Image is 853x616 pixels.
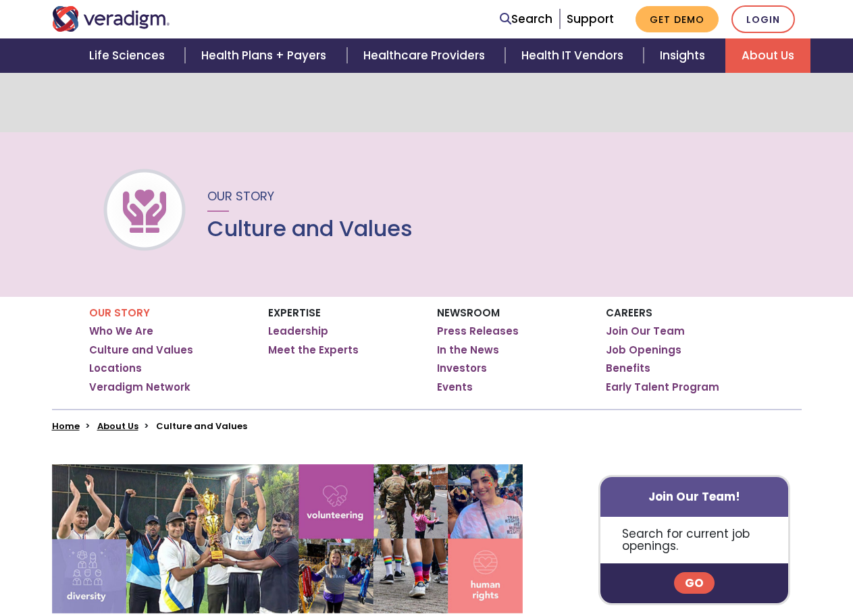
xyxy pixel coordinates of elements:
[600,517,789,563] p: Search for current job openings.
[89,362,142,375] a: Locations
[437,362,487,375] a: Investors
[73,38,185,73] a: Life Sciences
[185,38,346,73] a: Health Plans + Payers
[89,343,193,357] a: Culture and Values
[437,325,519,338] a: Press Releases
[52,420,80,432] a: Home
[268,343,359,357] a: Meet the Experts
[52,6,170,32] img: Veradigm logo
[437,381,473,394] a: Events
[606,343,681,357] a: Job Openings
[606,362,650,375] a: Benefits
[731,5,795,33] a: Login
[606,325,685,338] a: Join Our Team
[207,216,413,242] h1: Culture and Values
[97,420,138,432] a: About Us
[89,325,153,338] a: Who We Are
[644,38,725,73] a: Insights
[207,188,274,204] span: Our Story
[500,10,552,28] a: Search
[636,6,719,32] a: Get Demo
[347,38,505,73] a: Healthcare Providers
[268,325,328,338] a: Leadership
[567,11,614,27] a: Support
[437,343,499,357] a: In the News
[606,381,719,394] a: Early Talent Program
[674,572,715,594] a: Go
[505,38,644,73] a: Health IT Vendors
[725,38,810,73] a: About Us
[89,381,190,394] a: Veradigm Network
[648,488,740,505] strong: Join Our Team!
